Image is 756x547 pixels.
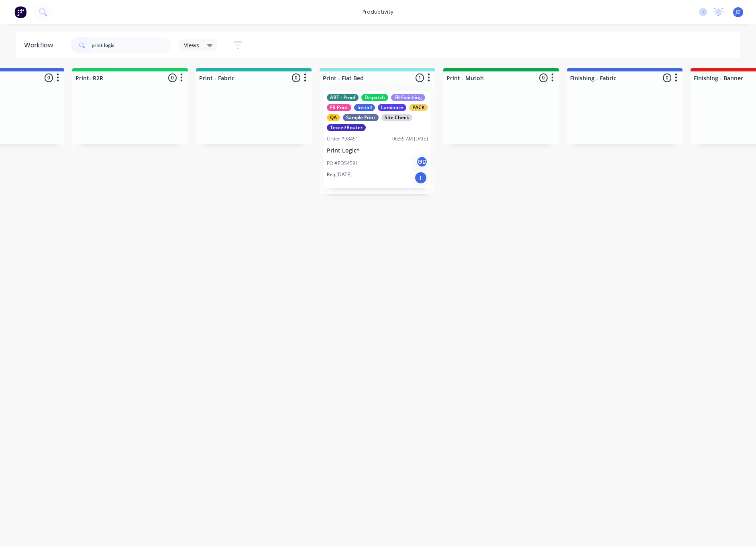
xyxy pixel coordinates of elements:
[327,171,352,178] p: Req. [DATE]
[184,41,199,49] span: Views
[92,37,171,53] input: Search for orders...
[414,171,427,184] div: I
[327,135,359,142] div: Order #98451
[327,147,428,154] p: Print Logic^
[381,114,412,121] div: Site Check
[416,156,428,168] div: GD
[327,124,366,131] div: Texcel/Router
[736,8,741,16] span: JD
[359,6,397,18] div: productivity
[343,114,379,121] div: Sample Print
[327,160,358,167] p: PO #PO54591
[327,104,351,111] div: FB Print
[327,94,359,101] div: ART - Proof
[361,94,388,101] div: Dispatch
[392,135,428,142] div: 06:55 AM [DATE]
[391,94,425,101] div: FB Finishing
[409,104,428,111] div: PACK
[14,6,26,18] img: Factory
[324,91,431,188] div: ART - ProofDispatchFB FinishingFB PrintInstallLaminatePACKQASample PrintSite CheckTexcel/RouterOr...
[24,41,57,50] div: Workflow
[378,104,406,111] div: Laminate
[327,114,340,121] div: QA
[354,104,375,111] div: Install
